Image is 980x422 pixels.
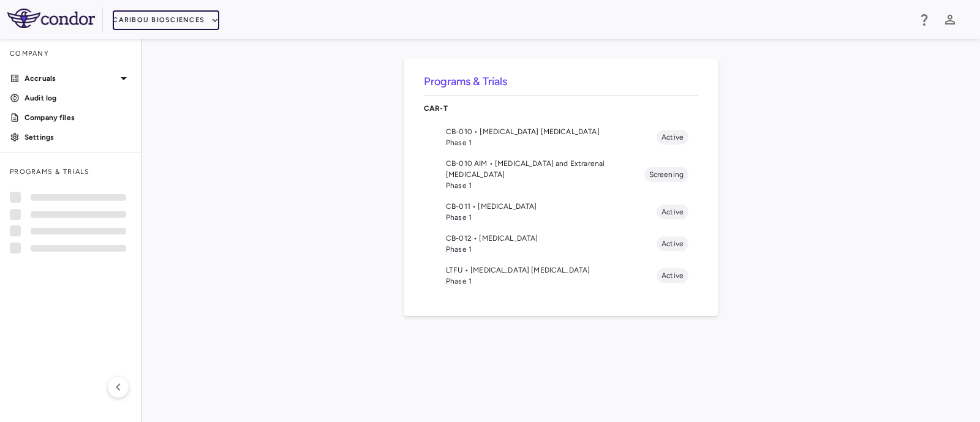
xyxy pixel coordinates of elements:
span: LTFU • [MEDICAL_DATA] [MEDICAL_DATA] [446,265,657,276]
h6: Programs & Trials [424,73,698,90]
span: Active [657,206,688,217]
span: Phase 1 [446,137,657,148]
li: LTFU • [MEDICAL_DATA] [MEDICAL_DATA]Phase 1Active [424,260,698,292]
p: Settings [24,132,131,143]
p: Company files [24,112,131,123]
button: Caribou Biosciences [113,10,219,30]
p: Accruals [24,73,116,84]
li: CB-010 • [MEDICAL_DATA] [MEDICAL_DATA]Phase 1Active [424,121,698,153]
span: Phase 1 [446,212,657,223]
img: logo-full-SnFGN8VE.png [7,9,95,28]
span: CB-012 • [MEDICAL_DATA] [446,233,657,244]
li: CB-010 AIM • [MEDICAL_DATA] and Extrarenal [MEDICAL_DATA]Phase 1Screening [424,153,698,196]
p: CAR-T [424,103,698,114]
p: Audit log [24,92,131,104]
span: CB-010 AIM • [MEDICAL_DATA] and Extrarenal [MEDICAL_DATA] [446,158,644,180]
span: Phase 1 [446,276,657,287]
span: Active [657,238,688,249]
span: Screening [644,169,688,180]
span: Phase 1 [446,180,644,191]
span: Active [657,132,688,143]
li: CB-012 • [MEDICAL_DATA]Phase 1Active [424,228,698,260]
div: CAR-T [424,96,698,121]
span: Phase 1 [446,244,657,255]
span: CB-011 • [MEDICAL_DATA] [446,201,657,212]
span: CB-010 • [MEDICAL_DATA] [MEDICAL_DATA] [446,126,657,137]
li: CB-011 • [MEDICAL_DATA]Phase 1Active [424,196,698,228]
span: Active [657,270,688,281]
